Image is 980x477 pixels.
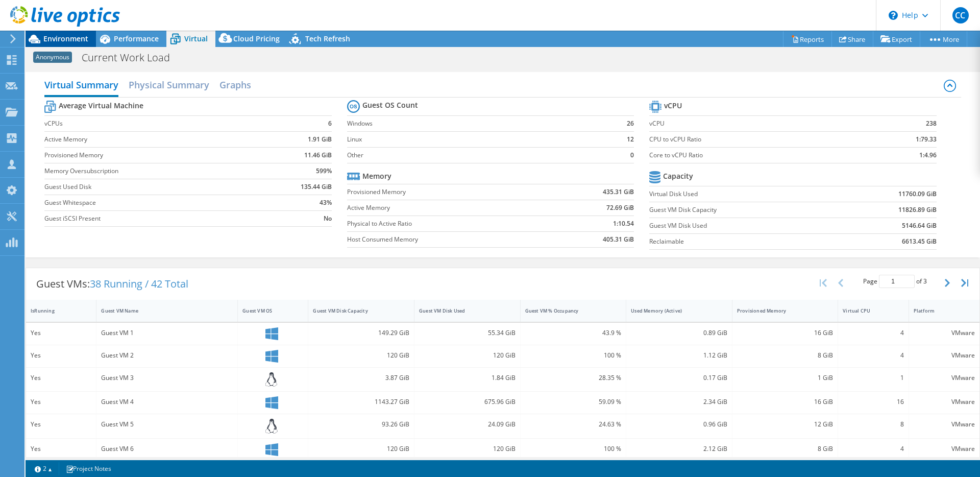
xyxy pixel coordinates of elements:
[313,396,409,408] div: 1143.27 GiB
[313,350,409,361] div: 120 GiB
[914,396,975,408] div: VMware
[627,134,634,145] b: 12
[347,203,551,213] label: Active Memory
[44,182,263,192] label: Guest Used Disk
[347,234,551,245] label: Host Consumed Memory
[923,277,927,285] span: 3
[606,203,634,213] b: 72.69 GiB
[843,443,903,455] div: 4
[77,52,186,63] h1: Current Work Load
[631,372,727,384] div: 0.17 GiB
[525,419,622,430] div: 24.63 %
[362,100,418,110] b: Guest OS Count
[43,34,88,43] span: Environment
[313,327,409,339] div: 149.29 GiB
[914,443,975,455] div: VMware
[631,396,727,408] div: 2.34 GiB
[347,187,551,197] label: Provisioned Memory
[44,150,263,160] label: Provisioned Memory
[525,307,609,314] div: Guest VM % Occupancy
[313,419,409,430] div: 93.26 GiB
[926,118,937,129] b: 238
[31,396,91,408] div: Yes
[525,396,622,408] div: 59.09 %
[863,275,927,288] span: Page of
[419,443,516,455] div: 120 GiB
[44,213,263,224] label: Guest iSCSI Present
[649,189,837,199] label: Virtual Disk Used
[603,187,634,197] b: 435.31 GiB
[347,219,551,229] label: Physical to Active Ratio
[914,307,963,314] div: Platform
[316,166,332,176] b: 599%
[347,150,608,160] label: Other
[233,34,280,43] span: Cloud Pricing
[31,372,91,384] div: Yes
[649,118,861,129] label: vCPU
[737,419,834,430] div: 12 GiB
[664,101,682,111] b: vCPU
[313,307,397,314] div: Guest VM Disk Capacity
[649,221,837,231] label: Guest VM Disk Used
[320,198,332,208] b: 43%
[737,307,821,314] div: Provisioned Memory
[31,443,91,455] div: Yes
[44,166,263,176] label: Memory Oversubscription
[114,34,159,43] span: Performance
[26,268,199,300] div: Guest VMs:
[305,34,350,43] span: Tech Refresh
[525,350,622,361] div: 100 %
[627,118,634,129] b: 26
[843,372,903,384] div: 1
[101,396,233,408] div: Guest VM 4
[313,372,409,384] div: 3.87 GiB
[843,396,903,408] div: 16
[101,350,233,361] div: Guest VM 2
[101,443,233,455] div: Guest VM 6
[898,189,937,199] b: 11760.09 GiB
[952,7,969,23] span: CC
[419,372,516,384] div: 1.84 GiB
[879,275,915,288] input: jump to page
[219,75,251,95] h2: Graphs
[631,443,727,455] div: 2.12 GiB
[843,307,891,314] div: Virtual CPU
[613,219,634,229] b: 1:10.54
[737,327,834,339] div: 16 GiB
[44,134,263,145] label: Active Memory
[31,350,91,361] div: Yes
[920,31,967,47] a: More
[59,462,118,475] a: Project Notes
[419,327,516,339] div: 55.34 GiB
[101,419,233,430] div: Guest VM 5
[101,327,233,339] div: Guest VM 1
[914,327,975,339] div: VMware
[525,372,622,384] div: 28.35 %
[902,221,937,231] b: 5146.64 GiB
[304,150,332,160] b: 11.46 GiB
[603,234,634,245] b: 405.31 GiB
[843,327,903,339] div: 4
[31,419,91,430] div: Yes
[525,443,622,455] div: 100 %
[90,277,188,291] span: 38 Running / 42 Total
[737,372,834,384] div: 1 GiB
[914,350,975,361] div: VMware
[831,31,873,47] a: Share
[419,396,516,408] div: 675.96 GiB
[31,307,79,314] div: IsRunning
[525,327,622,339] div: 43.9 %
[301,182,332,192] b: 135.44 GiB
[347,134,608,145] label: Linux
[313,443,409,455] div: 120 GiB
[44,75,118,97] h2: Virtual Summary
[649,134,861,145] label: CPU to vCPU Ratio
[33,52,72,63] span: Anonymous
[419,307,503,314] div: Guest VM Disk Used
[324,213,332,224] b: No
[308,134,332,145] b: 1.91 GiB
[902,236,937,247] b: 6613.45 GiB
[31,327,91,339] div: Yes
[419,350,516,361] div: 120 GiB
[737,396,834,408] div: 16 GiB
